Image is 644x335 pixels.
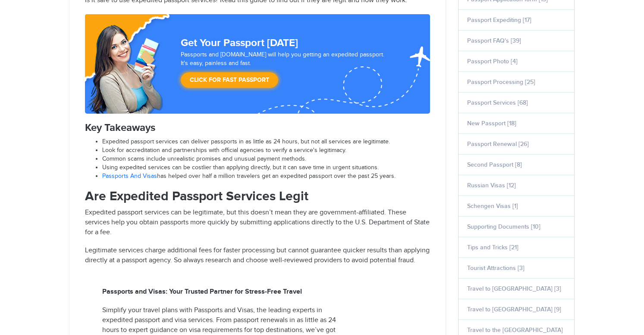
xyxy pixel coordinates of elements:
a: Passport Renewal [26] [467,140,529,148]
a: Passport Photo [4] [467,58,518,65]
span: Look for accreditation and partnerships with official agencies to verify a service's legitimacy. [102,147,346,154]
a: Russian Visas [12] [467,182,516,189]
span: Passports and Visas: Your Trusted Partner for Stress-Free Travel [102,288,302,296]
span: Are Expedited Passport Services Legit [85,189,308,204]
a: Schengen Visas [1] [467,202,518,210]
li: has helped over half a million travelers get an expedited passport over the past 25 years. [102,172,430,181]
span: Legitimate services charge additional fees for faster processing but cannot guarantee quicker res... [85,246,430,264]
a: Passport Processing [25] [467,78,535,86]
a: Supporting Documents [10] [467,223,540,230]
span: Using expedited services can be costlier than applying directly, but it can save time in urgent s... [102,164,379,171]
a: Passport Services [68] [467,99,528,106]
a: Travel to [GEOGRAPHIC_DATA] [3] [467,285,561,292]
a: Travel to [GEOGRAPHIC_DATA] [9] [467,306,561,313]
span: Common scams include unrealistic promises and unusual payment methods. [102,155,306,162]
a: Tourist Attractions [3] [467,264,525,272]
a: Passport Expediting [17] [467,16,531,24]
a: Passport FAQ's [39] [467,37,521,44]
span: Expedited passport services can be legitimate, but this doesn’t mean they are government-affiliat... [85,208,430,236]
a: Click for Fast Passport [181,72,278,88]
a: Tips and Tricks [21] [467,244,518,251]
strong: Get Your Passport [DATE] [181,37,298,49]
span: Expedited passport services can deliver passports in as little as 24 hours, but not all services ... [102,138,390,145]
div: Passports and [DOMAIN_NAME] will help you getting an expedited passport. It's easy, painless and ... [177,51,393,92]
a: Second Passport [8] [467,161,522,168]
span: Key Takeaways [85,121,155,134]
a: New Passport [18] [467,120,516,127]
a: Passports And Visas [102,173,157,180]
